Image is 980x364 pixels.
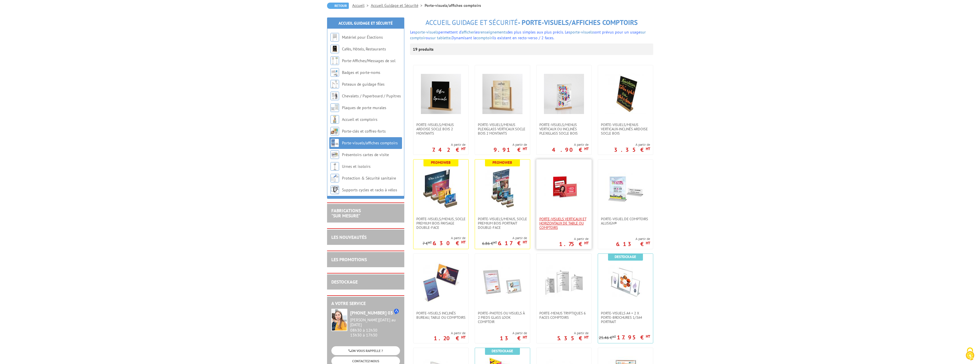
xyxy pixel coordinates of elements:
[478,123,527,135] span: Porte-Visuels/Menus Plexiglass Verticaux Socle Bois 2 Montants
[536,123,591,135] a: Porte-Visuels/Menus verticaux ou inclinés plexiglass socle bois
[479,29,507,35] a: renseignements
[616,242,650,246] p: 6.13 €
[601,217,650,225] span: Porte-visuel de comptoirs AluSign®
[330,127,339,135] img: Porte-clés et coffres-forts
[482,236,527,240] span: A partir de
[331,208,361,219] a: FABRICATIONS"Sur Mesure"
[423,236,466,240] span: A partir de
[646,146,650,151] sup: HT
[342,129,386,134] a: Porte-clés et coffres-forts
[330,115,339,124] img: Accueil et comptoirs
[536,311,591,320] a: Porte-menus tryptiques 6 faces comptoirs
[342,164,371,169] a: Urnes et isoloirs
[342,46,386,52] a: Cafés, Hôtels, Restaurants
[539,217,589,230] span: Porte-visuels verticaux et horizontaux de table ou comptoirs
[614,148,650,151] p: 3.35 €
[475,123,530,135] a: Porte-Visuels/Menus Plexiglass Verticaux Socle Bois 2 Montants
[432,148,466,151] p: 7.42 €
[371,3,425,8] a: Accueil Guidage et Sécurité
[416,311,466,320] span: Porte-visuels inclinés bureau, table ou comptoirs
[416,123,466,135] span: Porte-Visuels/Menus ARDOISE Socle Bois 2 Montants
[438,29,570,35] span: permettent d' les des plus simples aux plus précis. Les
[410,29,646,40] a: sur comptoir
[430,35,452,40] a: sur tablette.
[544,262,584,302] img: Porte-menus tryptiques 6 faces comptoirs
[559,242,589,246] p: 1.75 €
[342,35,383,40] a: Matériel pour Élections
[342,176,396,181] a: Protection & Sécurité sanitaire
[413,123,468,135] a: Porte-Visuels/Menus ARDOISE Socle Bois 2 Montants
[413,217,468,230] a: PORTE-VISUELS/MENUS, SOCLE PREMIUM BOIS PAYSAGE DOUBLE-FACE
[584,335,589,340] sup: HT
[482,241,497,246] p: 6.86 €
[331,234,367,240] a: LES NOUVEAUTÉS
[963,347,977,361] img: Cookies (fenêtre modale)
[584,146,589,151] sup: HT
[646,241,650,245] sup: HT
[616,237,650,241] span: A partir de
[492,160,512,165] b: Promoweb
[425,18,518,27] span: Accueil Guidage et Sécurité
[536,217,591,230] a: Porte-visuels verticaux et horizontaux de table ou comptoirs
[330,68,339,77] img: Badges et porte-noms
[331,309,347,331] img: widget-service.jpg
[342,152,389,157] a: Présentoirs cartes de visite
[431,160,451,165] b: Promoweb
[331,346,400,355] a: ON VOUS RAPPELLE ?
[415,29,438,35] a: porte-visuels
[330,92,339,100] img: Chevalets / Paperboard / Pupitres
[342,58,395,63] a: Porte-Affiches/Messages de sol
[584,241,589,245] sup: HT
[421,168,461,208] img: PORTE-VISUELS/MENUS, SOCLE PREMIUM BOIS PAYSAGE DOUBLE-FACE
[482,262,522,302] img: Porte-photos ou visuels à 2 pieds glass look comptoir
[461,240,466,245] sup: HT
[416,217,466,230] span: PORTE-VISUELS/MENUS, SOCLE PREMIUM BOIS PAYSAGE DOUBLE-FACE
[601,123,650,135] span: Porte-Visuels/Menus verticaux-inclinés ardoise socle bois
[539,123,589,135] span: Porte-Visuels/Menus verticaux ou inclinés plexiglass socle bois
[557,331,589,335] span: A partir de
[433,241,466,245] p: 6.30 €
[544,74,584,114] img: Porte-Visuels/Menus verticaux ou inclinés plexiglass socle bois
[413,311,468,320] a: Porte-visuels inclinés bureau, table ou comptoirs
[432,142,466,147] span: A partir de
[552,148,589,151] p: 4.90 €
[423,241,432,246] p: 7 €
[523,240,527,245] sup: HT
[330,139,339,147] img: Porte-visuels/affiches comptoirs
[421,262,461,302] img: Porte-visuels inclinés bureau, table ou comptoirs
[327,3,349,9] a: Retour
[331,301,400,306] h2: A votre service
[330,162,339,171] img: Urnes et isoloirs
[425,3,481,8] li: Porte-visuels/affiches comptoirs
[330,80,339,88] img: Poteaux de guidage files
[413,44,434,55] p: 19 produits
[421,74,461,114] img: Porte-Visuels/Menus ARDOISE Socle Bois 2 Montants
[342,70,380,75] a: Badges et porte-noms
[461,335,466,340] sup: HT
[330,150,339,159] img: Présentoirs cartes de visite
[330,33,339,42] img: Matériel pour Élections
[342,93,401,99] a: Chevalets / Paperboard / Pupitres
[557,337,589,340] p: 5.35 €
[598,311,653,324] a: Porte-Visuels A4 + 2 x Porte-brochures 1/3A4 portrait
[330,45,339,53] img: Cafés, Hôtels, Restaurants
[598,123,653,135] a: Porte-Visuels/Menus verticaux-inclinés ardoise socle bois
[500,337,527,340] p: 13 €
[605,262,646,302] img: Porte-Visuels A4 + 2 x Porte-brochures 1/3A4 portrait
[330,56,339,65] img: Porte-Affiches/Messages de sol
[434,337,466,340] p: 1.20 €
[350,310,400,316] strong: [PHONE_NUMBER] 03
[612,335,616,339] sup: HT
[646,334,650,339] sup: HT
[500,331,527,335] span: A partir de
[330,174,339,182] img: Protection & Sécurité sanitaire
[493,240,497,244] sup: HT
[615,254,636,259] b: Destockage
[559,237,589,241] span: A partir de
[599,336,616,340] p: 25.46 €
[342,82,385,87] a: Poteaux de guidage files
[475,217,530,230] a: PORTE-VISUELS/MENUS, SOCLE PREMIUM BOIS PORTRAIT DOUBLE-FACE
[342,140,398,145] a: Porte-visuels/affiches comptoirs
[330,186,339,194] img: Supports cycles et racks à vélos
[960,345,980,364] button: Cookies (fenêtre modale)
